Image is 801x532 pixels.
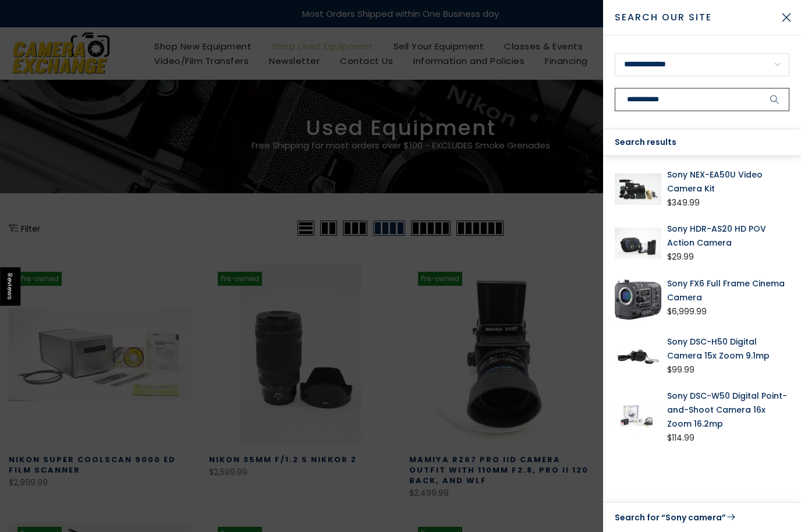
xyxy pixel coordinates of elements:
a: Sony FX6 Full Frame Cinema Camera [667,276,789,304]
div: $114.99 [667,431,694,445]
div: $349.99 [667,196,700,210]
span: Search Our Site [615,10,772,24]
a: Sony NEX-EA50U Video Camera Kit [667,168,789,196]
a: Sony HDR-AS20 HD POV Action Camera [667,222,789,250]
div: $99.99 [667,363,694,377]
button: Close Search [772,3,801,32]
a: Sony DSC-W50 Digital Point-and-Shoot Camera 16x Zoom 16.2mp [667,389,789,431]
div: Search results [603,129,801,156]
img: Sony FX6 Full Frame Cinema Camera Video Equipment - Camcorders Sony SONYILMEFX6V [615,276,661,323]
img: Sony DSC-H50 Digital Camera 15x Zoom 9.1mp Digital Cameras - Digital Point and Shoot Cameras Sony... [615,335,661,377]
img: Sony HDR-AS20 HD POV Action Camera Video Equipment - Video Camera Sony 3181299 [615,222,661,264]
img: Sony NEX-EA50U Video Camera Kit Video Equipment - Video Camera Sony 110717 [615,168,661,210]
a: Sony DSC-H50 Digital Camera 15x Zoom 9.1mp [667,335,789,363]
div: $29.99 [667,250,694,264]
a: Search for “Sony camera” [615,510,789,525]
img: Sony DSC-W50 Digital Point-and-Shoot Camera 16x Zoom 16.2mp Digital Cameras - Digital Point and S... [615,389,661,445]
div: $6,999.99 [667,304,707,319]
